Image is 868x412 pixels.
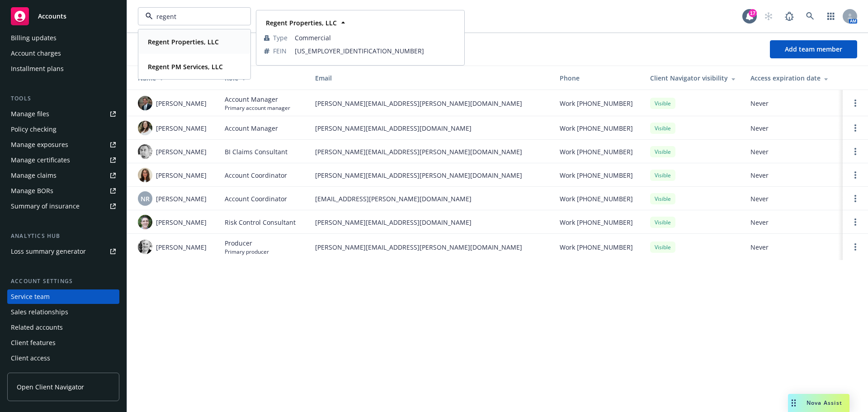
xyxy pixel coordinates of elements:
[759,7,778,25] a: Start snowing
[148,38,219,46] strong: Regent Properties, LLC
[11,153,70,167] div: Manage certificates
[650,242,675,253] div: Visible
[11,289,50,304] div: Service team
[7,351,119,365] a: Client access
[7,94,119,103] div: Tools
[7,122,119,137] a: Policy checking
[156,99,207,108] span: [PERSON_NAME]
[750,73,835,83] div: Access expiration date
[11,351,50,365] div: Client access
[560,218,633,227] span: Work [PHONE_NUMBER]
[7,336,119,350] a: Client features
[225,170,287,180] span: Account Coordinator
[11,31,57,45] div: Billing updates
[749,9,757,17] div: 17
[315,218,545,227] span: [PERSON_NAME][EMAIL_ADDRESS][DOMAIN_NAME]
[7,107,119,121] a: Manage files
[650,170,675,181] div: Visible
[750,123,835,133] span: Never
[7,289,119,304] a: Service team
[750,147,835,156] span: Never
[315,194,545,204] span: [EMAIL_ADDRESS][PERSON_NAME][DOMAIN_NAME]
[650,146,675,157] div: Visible
[11,168,57,183] div: Manage claims
[850,123,861,133] a: Open options
[850,170,861,180] a: Open options
[7,277,119,286] div: Account settings
[750,194,835,204] span: Never
[138,96,152,110] img: photo
[850,193,861,204] a: Open options
[11,336,56,350] div: Client features
[38,13,66,20] span: Accounts
[7,168,119,183] a: Manage claims
[807,399,842,407] span: Nova Assist
[770,40,857,58] button: Add team member
[225,73,301,83] div: Role
[11,244,86,259] div: Loss summary generator
[7,153,119,167] a: Manage certificates
[156,123,207,133] span: [PERSON_NAME]
[17,382,84,392] span: Open Client Navigator
[850,98,861,109] a: Open options
[138,144,152,159] img: photo
[650,98,675,109] div: Visible
[7,31,119,45] a: Billing updates
[780,7,798,25] a: Report a Bug
[560,242,633,252] span: Work [PHONE_NUMBER]
[138,215,152,229] img: photo
[225,194,287,204] span: Account Coordinator
[315,73,545,83] div: Email
[273,33,288,43] span: Type
[560,194,633,204] span: Work [PHONE_NUMBER]
[7,199,119,213] a: Summary of insurance
[138,121,152,135] img: photo
[650,193,675,204] div: Visible
[560,147,633,156] span: Work [PHONE_NUMBER]
[650,217,675,228] div: Visible
[315,147,545,156] span: [PERSON_NAME][EMAIL_ADDRESS][PERSON_NAME][DOMAIN_NAME]
[225,123,278,133] span: Account Manager
[138,240,152,254] img: photo
[266,19,337,27] strong: Regent Properties, LLC
[225,95,290,104] span: Account Manager
[850,146,861,157] a: Open options
[156,170,207,180] span: [PERSON_NAME]
[225,238,269,248] span: Producer
[11,62,64,76] div: Installment plans
[156,147,207,156] span: [PERSON_NAME]
[850,242,861,252] a: Open options
[141,194,150,204] span: NR
[11,107,49,121] div: Manage files
[225,218,296,227] span: Risk Control Consultant
[560,123,633,133] span: Work [PHONE_NUMBER]
[225,104,290,112] span: Primary account manager
[153,12,232,21] input: Filter by keyword
[315,242,545,252] span: [PERSON_NAME][EMAIL_ADDRESS][PERSON_NAME][DOMAIN_NAME]
[822,7,840,25] a: Switch app
[7,305,119,319] a: Sales relationships
[11,137,68,152] div: Manage exposures
[295,46,457,56] span: [US_EMPLOYER_IDENTIFICATION_NUMBER]
[315,123,545,133] span: [PERSON_NAME][EMAIL_ADDRESS][DOMAIN_NAME]
[138,168,152,182] img: photo
[295,33,457,43] span: Commercial
[225,147,288,156] span: BI Claims Consultant
[750,99,835,108] span: Never
[785,45,842,53] span: Add team member
[650,73,736,83] div: Client Navigator visibility
[7,320,119,335] a: Related accounts
[7,62,119,76] a: Installment plans
[156,194,207,204] span: [PERSON_NAME]
[148,62,223,71] strong: Regent PM Services, LLC
[156,218,207,227] span: [PERSON_NAME]
[7,232,119,241] div: Analytics hub
[7,137,119,152] a: Manage exposures
[850,217,861,227] a: Open options
[750,218,835,227] span: Never
[11,320,63,335] div: Related accounts
[225,248,269,256] span: Primary producer
[650,123,675,134] div: Visible
[7,4,119,29] a: Accounts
